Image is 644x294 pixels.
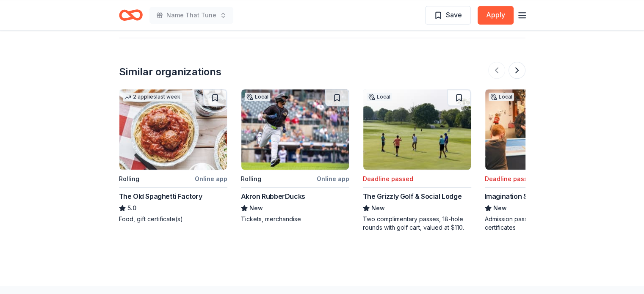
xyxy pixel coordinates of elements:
div: Rolling [241,174,261,184]
span: New [249,203,263,213]
div: The Grizzly Golf & Social Lodge [363,191,462,201]
button: Save [425,6,471,25]
img: Image for The Grizzly Golf & Social Lodge [363,89,471,170]
div: Deadline passed [363,174,413,184]
img: Image for Akron RubberDucks [241,89,349,170]
div: Local [367,93,392,101]
a: Home [119,5,143,25]
button: Apply [478,6,514,25]
div: Two complimentary passes, 18-hole rounds with golf cart, valued at $110. [363,215,471,232]
div: The Old Spaghetti Factory [119,191,202,201]
div: Rolling [119,174,139,184]
span: New [371,203,385,213]
a: Image for Imagination Station ToledoLocalDeadline passedImagination Station [GEOGRAPHIC_DATA]NewA... [485,89,593,232]
button: Name That Tune [149,7,233,24]
div: Local [489,93,514,101]
img: Image for Imagination Station Toledo [485,89,593,170]
div: Akron RubberDucks [241,191,305,201]
span: Save [446,9,462,20]
div: Online app [317,173,349,184]
div: Food, gift certificate(s) [119,215,227,223]
div: Online app [195,173,227,184]
span: 5.0 [127,203,136,213]
div: Deadline passed [485,174,535,184]
div: Tickets, merchandise [241,215,349,223]
img: Image for The Old Spaghetti Factory [119,89,227,170]
a: Image for Akron RubberDucksLocalRollingOnline appAkron RubberDucksNewTickets, merchandise [241,89,349,223]
a: Image for The Old Spaghetti Factory2 applieslast weekRollingOnline appThe Old Spaghetti Factory5.... [119,89,227,223]
span: Name That Tune [166,10,216,20]
a: Image for The Grizzly Golf & Social LodgeLocalDeadline passedThe Grizzly Golf & Social LodgeNewTw... [363,89,471,232]
div: Imagination Station [GEOGRAPHIC_DATA] [485,191,593,201]
div: Admission passes, membership certificates [485,215,593,232]
div: Similar organizations [119,65,221,79]
div: Local [245,93,270,101]
div: 2 applies last week [123,93,182,102]
span: New [493,203,507,213]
